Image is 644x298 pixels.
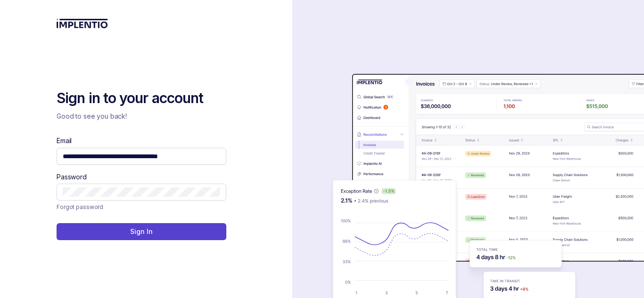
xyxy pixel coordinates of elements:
[57,112,226,121] p: Good to see you back!
[57,19,108,28] img: logo
[57,202,103,212] a: Link Forgot password
[57,136,72,145] label: Email
[130,227,152,236] p: Sign In
[57,202,103,212] p: Forgot password
[57,89,226,108] h2: Sign in to your account
[57,172,87,182] label: Password
[57,223,226,240] button: Sign In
